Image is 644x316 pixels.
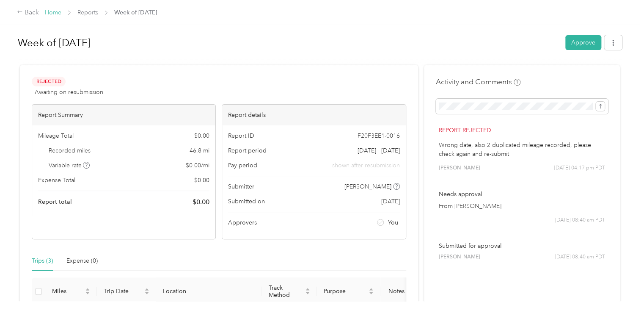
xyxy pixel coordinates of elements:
[439,202,605,211] p: From [PERSON_NAME]
[439,126,605,135] p: Report rejected
[228,182,254,191] span: Submitter
[194,131,209,140] span: $ 0.00
[228,197,265,206] span: Submitted on
[85,291,90,296] span: caret-down
[49,161,90,170] span: Variable rate
[369,287,374,292] span: caret-up
[305,291,310,296] span: caret-down
[269,284,303,299] span: Track Method
[38,197,72,206] span: Report total
[38,176,75,185] span: Expense Total
[38,131,74,140] span: Mileage Total
[66,256,98,266] div: Expense (0)
[32,256,53,266] div: Trips (3)
[18,33,559,53] h1: Week of September 15 2025
[439,141,605,158] p: Wrong date, also 2 duplicated mileage recorded, please check again and re-submit
[436,77,520,87] h4: Activity and Comments
[144,287,149,292] span: caret-up
[52,288,83,295] span: Miles
[32,105,215,125] div: Report Summary
[193,197,209,207] span: $ 0.00
[380,277,412,306] th: Notes
[45,9,61,16] a: Home
[228,146,267,155] span: Report period
[262,277,317,306] th: Track Method
[344,182,391,191] span: [PERSON_NAME]
[439,190,605,199] p: Needs approval
[305,287,310,292] span: caret-up
[358,131,400,140] span: F20F3EE1-0016
[35,88,103,97] span: Awaiting on resubmission
[554,164,605,172] span: [DATE] 04:17 pm PDT
[85,287,90,292] span: caret-up
[186,161,209,170] span: $ 0.00 / mi
[388,218,398,227] span: You
[77,9,98,16] a: Reports
[324,288,367,295] span: Purpose
[439,164,480,172] span: [PERSON_NAME]
[17,8,39,18] div: Back
[555,216,605,224] span: [DATE] 08:40 am PDT
[104,288,143,295] span: Trip Date
[439,241,605,250] p: Submitted for approval
[114,8,157,17] span: Week of [DATE]
[190,146,209,155] span: 46.8 mi
[97,277,156,306] th: Trip Date
[317,277,380,306] th: Purpose
[381,197,400,206] span: [DATE]
[369,291,374,296] span: caret-down
[555,253,605,261] span: [DATE] 08:40 am PDT
[228,161,257,170] span: Pay period
[439,253,480,261] span: [PERSON_NAME]
[144,291,149,296] span: caret-down
[565,35,601,50] button: Approve
[49,146,91,155] span: Recorded miles
[222,105,405,125] div: Report details
[332,161,400,170] span: shown after resubmission
[45,277,97,306] th: Miles
[358,146,400,155] span: [DATE] - [DATE]
[32,77,66,86] span: Rejected
[228,131,254,140] span: Report ID
[156,277,262,306] th: Location
[597,269,644,316] iframe: Everlance-gr Chat Button Frame
[228,218,257,227] span: Approvers
[194,176,209,185] span: $ 0.00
